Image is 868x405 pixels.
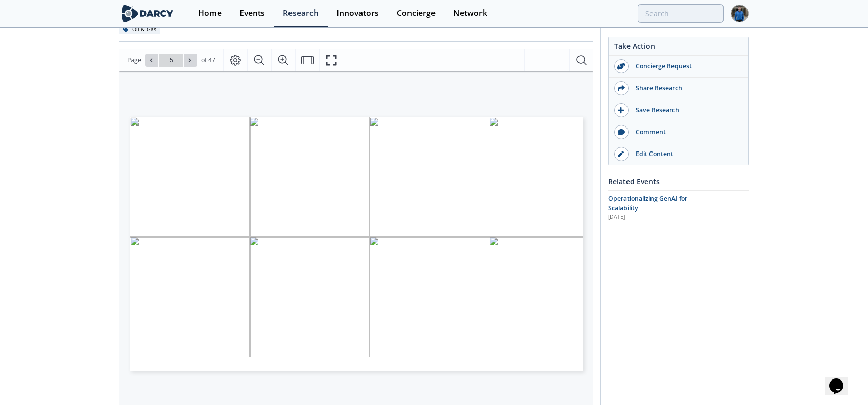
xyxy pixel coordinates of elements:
div: Share Research [629,84,743,93]
a: Operationalizing GenAI for Scalability [DATE] [608,194,749,221]
div: Save Research [629,106,743,115]
iframe: chat widget [825,364,858,395]
div: Comment [629,128,743,137]
input: Advanced Search [638,4,724,23]
img: logo-wide.svg [119,5,175,22]
div: Concierge [397,9,436,17]
div: Oil & Gas [119,25,160,34]
div: Take Action [609,41,748,56]
div: Concierge Request [629,62,743,71]
span: Operationalizing GenAI for Scalability [608,194,687,212]
div: Home [198,9,222,17]
div: Innovators [336,9,379,17]
img: Profile [731,5,749,22]
div: [DATE] [608,213,698,221]
div: Network [453,9,487,17]
div: Events [239,9,265,17]
a: Edit Content [609,143,748,165]
div: Edit Content [629,149,743,159]
div: Related Events [608,172,749,190]
div: Research [283,9,319,17]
